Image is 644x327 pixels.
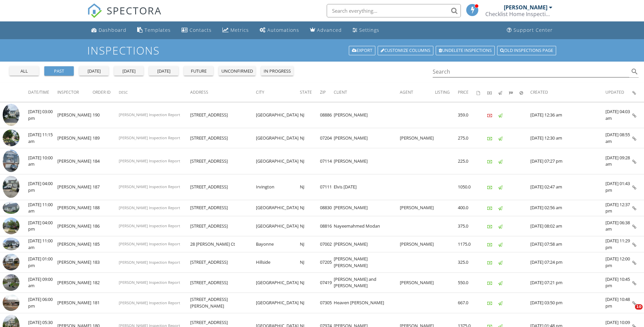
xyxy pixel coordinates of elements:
td: [STREET_ADDRESS] [190,102,256,128]
div: unconfirmed [221,68,253,75]
div: Dashboard [99,27,126,33]
input: Search [433,66,629,77]
td: 1050.0 [458,174,477,200]
td: NJ [300,252,320,273]
a: Undelete inspections [436,46,495,55]
td: [DATE] 06:38 am [605,216,632,236]
span: [PERSON_NAME] Inspection Report [119,184,180,189]
div: Automations [267,27,299,33]
div: all [12,68,36,75]
td: [PERSON_NAME] [400,128,435,148]
td: [PERSON_NAME] [57,236,93,252]
td: [GEOGRAPHIC_DATA] [256,293,300,313]
td: [GEOGRAPHIC_DATA] [256,200,300,216]
a: Old inspections page [497,46,556,55]
td: 07002 [320,236,334,252]
span: [PERSON_NAME] Inspection Report [119,280,180,285]
td: NJ [300,102,320,128]
td: 182 [93,272,119,293]
td: [GEOGRAPHIC_DATA] [256,216,300,236]
th: Desc: Not sorted. [119,83,190,102]
input: Search everything... [327,4,461,17]
td: NJ [300,272,320,293]
td: [STREET_ADDRESS] [190,174,256,200]
img: streetview [3,294,19,311]
td: [GEOGRAPHIC_DATA] [256,148,300,174]
td: [PERSON_NAME] [57,128,93,148]
div: future [186,68,211,75]
th: Agent: Not sorted. [400,83,435,102]
span: SPECTORA [107,3,162,17]
th: Listing: Not sorted. [435,83,458,102]
div: [DATE] [82,68,106,75]
th: Canceled: Not sorted. [520,83,530,102]
div: [PERSON_NAME] [504,4,547,11]
td: [DATE] 09:00 am [28,272,57,293]
td: 08830 [320,200,334,216]
span: [PERSON_NAME] Inspection Report [119,260,180,265]
td: 183 [93,252,119,273]
td: Bayonne [256,236,300,252]
th: Client: Not sorted. [334,83,400,102]
span: [PERSON_NAME] Inspection Report [119,223,180,228]
td: [DATE] 10:48 pm [605,293,632,313]
i: search [631,68,639,76]
td: [DATE] 01:43 pm [605,174,632,200]
td: [DATE] 04:00 pm [28,174,57,200]
td: [DATE] 07:58 am [530,236,605,252]
td: [PERSON_NAME] [334,200,400,216]
td: [GEOGRAPHIC_DATA] [256,272,300,293]
td: [STREET_ADDRESS] [190,200,256,216]
td: 184 [93,148,119,174]
a: Contacts [179,24,214,36]
th: Created: Not sorted. [530,83,605,102]
td: Heaven [PERSON_NAME] [334,293,400,313]
td: [STREET_ADDRESS] [190,216,256,236]
td: 187 [93,174,119,200]
td: NJ [300,200,320,216]
a: Advanced [307,24,344,36]
a: Export [349,46,375,55]
td: [DATE] 03:50 pm [530,293,605,313]
td: [DATE] 11:15 am [28,128,57,148]
img: streetview [3,254,19,270]
td: [DATE] 02:56 am [530,200,605,216]
td: [PERSON_NAME] and [PERSON_NAME] [334,272,400,293]
th: Order ID: Not sorted. [93,83,119,102]
td: [PERSON_NAME] [57,102,93,128]
td: Irvington [256,174,300,200]
td: 359.0 [458,102,477,128]
th: Zip: Not sorted. [320,83,334,102]
td: 190 [93,102,119,128]
div: [DATE] [117,68,141,75]
img: 9573409%2Fcover_photos%2F8xjHRLqCpcZoqY0hAUVr%2Fsmall.jpg [3,104,19,126]
button: unconfirmed [219,66,256,76]
div: Templates [145,27,171,33]
span: Price [458,89,469,95]
span: Listing [435,89,450,95]
td: [GEOGRAPHIC_DATA] [256,128,300,148]
td: [PERSON_NAME] [400,272,435,293]
div: in progress [264,68,291,75]
span: Updated [605,89,624,95]
div: past [47,68,71,75]
td: NJ [300,293,320,313]
img: streetview [3,218,19,234]
td: [PERSON_NAME] [334,236,400,252]
button: in progress [261,66,293,76]
img: 9554533%2Fcover_photos%2F1aPoM8VMNRsYzyPZnkOy%2Fsmall.jpg [3,201,19,214]
td: 07305 [320,293,334,313]
th: City: Not sorted. [256,83,300,102]
a: Customize Columns [378,46,433,55]
h1: Inspections [87,45,557,56]
img: 9532447%2Fcover_photos%2FilS5oxIdH065M6leHBKB%2Fsmall.jpg [3,150,19,172]
td: [DATE] 07:27 pm [530,148,605,174]
td: NJ [300,148,320,174]
td: [PERSON_NAME] [334,148,400,174]
td: 1175.0 [458,236,477,252]
img: 9535708%2Fcover_photos%2FoHvjPKPRXFNVTioTfdVT%2Fsmall.jpg [3,238,19,250]
div: Checklist Home Inspections [485,11,552,17]
th: Inspector: Not sorted. [57,83,93,102]
td: 550.0 [458,272,477,293]
td: [DATE] 08:02 am [530,216,605,236]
